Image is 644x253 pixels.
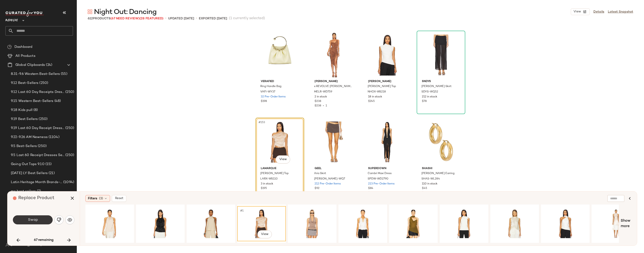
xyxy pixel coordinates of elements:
[257,230,272,238] button: View
[54,99,61,104] span: (48)
[239,208,284,240] img: LARX-WS110_V1.jpg
[418,32,464,78] img: SDYS-WQ52_V1.jpg
[364,32,410,78] img: NHOX-WS218_V1.jpg
[37,144,47,149] span: (250)
[368,80,406,84] span: [PERSON_NAME]
[314,177,345,181] span: [PERSON_NAME]-WQ7
[593,208,639,240] img: CONA-WS2_V1.jpg
[279,158,287,161] span: View
[315,186,320,191] span: $92
[64,126,74,131] span: (250)
[99,196,103,201] span: (3)
[229,16,265,21] span: (1 currently selected)
[165,16,166,21] span: •
[543,208,588,240] img: SIGR-WS67_V1.jpg
[421,177,440,181] span: SHAS-WL284
[240,209,244,213] span: #1
[18,196,54,200] span: Replace Product
[276,155,290,163] button: View
[88,196,97,201] span: Filters
[311,32,356,78] img: MELR-WD759_V1.jpg
[368,167,406,171] span: superdown
[314,85,352,89] span: x REVOLVE [PERSON_NAME] Midi Dress
[326,104,327,107] span: 1
[368,186,373,191] span: $84
[94,8,157,17] span: Night Out: Dancing
[608,9,633,14] a: Latest Snapshot
[60,71,67,77] span: (55)
[257,119,303,165] img: LARX-WS110_V1.jpg
[7,45,12,49] img: svg%3e
[315,99,321,103] span: $238
[11,189,36,194] span: ms best sellers
[36,189,41,194] span: (7)
[422,182,437,186] span: 110 in stock
[68,218,72,222] img: svg%3e
[34,238,54,242] span: 67 remaining
[11,144,37,149] span: 9.5 Best-Sellers
[260,85,281,89] span: Ring Handle Bag
[48,171,55,176] span: (21)
[368,177,388,181] span: SPDW-WD2790
[260,90,275,94] span: VAFI-WY37
[45,162,52,167] span: (15)
[261,80,299,84] span: VERAFIED
[258,120,266,125] span: #153
[11,180,62,185] span: Latin Heritage Month Brands- DO NOT DELETE
[11,117,38,122] span: 9.19 Best Sellers
[115,197,123,200] span: Reset
[11,153,64,158] span: 9.5 Last 60 Receipt Dresses Selling
[260,172,289,176] span: [PERSON_NAME] Top
[421,85,451,89] span: [PERSON_NAME] Skirt
[45,62,52,68] span: (24)
[621,218,632,229] span: Show more
[5,243,9,247] img: svg%3e
[62,180,74,185] span: (1094)
[421,172,454,176] span: [PERSON_NAME] Earring
[368,95,382,99] span: 18 in stock
[188,208,234,240] img: SSAM-WS17_V1.jpg
[138,208,183,240] img: FAVR-WS135_V1.jpg
[199,16,227,21] p: Exported [DATE]
[38,80,48,86] span: (250)
[573,10,581,14] span: View
[315,182,341,186] span: 212 Pre-Order Items
[11,135,48,140] span: 9.22-9.26 AM Newness
[168,16,194,21] p: updated [DATE]
[418,119,464,165] img: SHAS-WL284_V1.jpg
[368,99,375,103] span: $245
[48,135,59,140] span: (1104)
[5,15,18,23] span: Revolve
[57,218,61,222] img: svg%3e
[311,119,356,165] img: GEER-WQ7_V1.jpg
[368,85,396,89] span: [PERSON_NAME] Top
[15,53,35,59] span: All Products
[88,16,163,21] div: Products
[11,80,38,86] span: 9.12 Best-Sellers
[364,119,410,165] img: SPDW-WD2790_V1.jpg
[368,172,392,176] span: Cambri Maxi Dress
[571,8,590,15] button: View
[321,104,326,107] span: •
[112,195,126,202] button: Reset
[260,177,278,181] span: LARX-WS110
[315,95,327,99] span: 2 in stock
[11,126,64,131] span: 9.19 Last 60 Day Receipt Dresses Selling
[5,10,44,17] img: cfy_white_logo.C9jOOHJF.svg
[11,162,45,167] span: Going Out Tops 9.10
[314,172,326,176] span: Aria Skirt
[87,208,132,240] img: AAYR-WS233_V1.jpg
[441,208,487,240] img: SPDW-WS2166_V1.jpg
[64,90,74,95] span: (250)
[422,80,460,84] span: SNDYS
[257,32,303,78] img: VAFI-WY37_V1.jpg
[11,171,48,176] span: [DATE] LY Best Sellers
[368,182,395,186] span: 223 Pre-Order Items
[15,62,45,68] span: Global Clipboards
[261,99,267,103] span: $198
[110,17,140,20] span: (67 Need Review)
[13,215,53,224] button: Swap
[261,232,268,236] span: View
[422,95,437,99] span: 212 in stock
[421,90,438,94] span: SDYS-WQ52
